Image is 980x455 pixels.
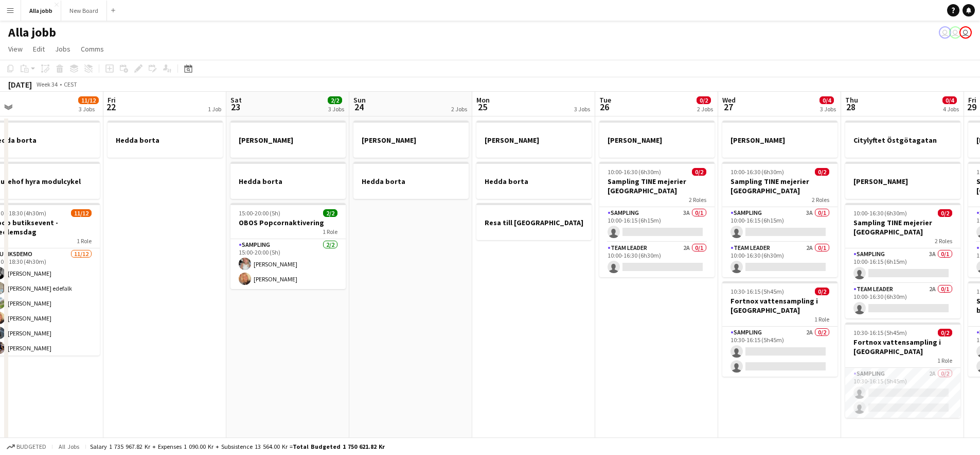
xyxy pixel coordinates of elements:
h3: Hedda borta [230,177,346,186]
button: Alla jobb [21,1,61,21]
span: 2 Roles [812,196,829,204]
app-job-card: 10:00-16:30 (6h30m)0/2Sampling TINE mejerier [GEOGRAPHIC_DATA]2 RolesSampling3A0/110:00-16:15 (6h... [845,203,960,318]
app-card-role: Team Leader2A0/110:00-16:30 (6h30m) [722,242,838,277]
span: 0/2 [938,209,952,217]
app-job-card: 15:00-20:00 (5h)2/2OBOS Popcornaktivering1 RoleSampling2/215:00-20:00 (5h)[PERSON_NAME][PERSON_NAME] [230,203,346,289]
app-job-card: 10:00-16:30 (6h30m)0/2Sampling TINE mejerier [GEOGRAPHIC_DATA]2 RolesSampling3A0/110:00-16:15 (6h... [722,162,838,277]
span: 2/2 [328,96,342,104]
app-job-card: [PERSON_NAME] [599,121,715,158]
span: 10:00-16:30 (6h30m) [853,209,907,217]
h3: Sampling TINE mejerier [GEOGRAPHIC_DATA] [845,218,960,237]
h3: [PERSON_NAME] [722,136,838,145]
span: Sat [230,95,242,105]
app-job-card: [PERSON_NAME] [845,162,960,199]
div: 3 Jobs [328,105,344,113]
span: All jobs [57,443,81,450]
div: 3 Jobs [79,105,98,113]
span: 28 [844,101,858,113]
span: 0/2 [697,96,711,104]
button: Budgeted [5,441,48,452]
div: [PERSON_NAME] [230,121,346,158]
div: Resa till [GEOGRAPHIC_DATA] [476,203,592,240]
h3: Hedda borta [353,177,469,186]
h3: Fortnox vattensampling i [GEOGRAPHIC_DATA] [722,296,838,315]
app-job-card: Hedda borta [108,121,223,158]
app-user-avatar: August Löfgren [959,26,972,39]
a: Edit [29,42,49,56]
app-card-role: Sampling3A0/110:00-16:15 (6h15m) [599,207,715,242]
span: 10:00-16:30 (6h30m) [608,168,661,176]
span: 10:30-16:15 (5h45m) [730,288,784,295]
span: 10:00-16:30 (6h30m) [730,168,784,176]
span: 1 Role [814,315,829,323]
span: Fri [968,95,976,105]
app-job-card: Hedda borta [476,162,592,199]
span: 2 Roles [935,237,952,245]
div: 2 Jobs [451,105,467,113]
span: 29 [967,101,976,113]
div: 4 Jobs [943,105,959,113]
app-card-role: Sampling2A0/210:30-16:15 (5h45m) [845,368,960,418]
span: 10:30-16:15 (5h45m) [853,329,907,336]
app-job-card: 10:30-16:15 (5h45m)0/2Fortnox vattensampling i [GEOGRAPHIC_DATA]1 RoleSampling2A0/210:30-16:15 (5... [845,323,960,418]
app-job-card: 10:00-16:30 (6h30m)0/2Sampling TINE mejerier [GEOGRAPHIC_DATA]2 RolesSampling3A0/110:00-16:15 (6h... [599,162,715,277]
span: 23 [229,101,242,113]
app-card-role: Sampling2/215:00-20:00 (5h)[PERSON_NAME][PERSON_NAME] [230,239,346,289]
div: Hedda borta [230,162,346,199]
span: Jobs [55,44,70,54]
div: [PERSON_NAME] [353,121,469,158]
app-user-avatar: Stina Dahl [939,26,951,39]
div: CEST [64,80,77,88]
div: [PERSON_NAME] [722,121,838,158]
span: 22 [106,101,116,113]
span: 0/2 [692,168,706,176]
span: 15:00-20:00 (5h) [239,209,280,217]
h1: Alla jobb [8,25,56,40]
app-card-role: Team Leader2A0/110:00-16:30 (6h30m) [845,283,960,318]
span: 25 [475,101,490,113]
h3: Resa till [GEOGRAPHIC_DATA] [476,218,592,227]
button: New Board [61,1,107,21]
app-card-role: Sampling3A0/110:00-16:15 (6h15m) [722,207,838,242]
span: 11/12 [71,209,92,217]
span: 27 [721,101,736,113]
h3: [PERSON_NAME] [353,136,469,145]
app-job-card: Citylyftet Östgötagatan [845,121,960,158]
span: Tue [599,95,611,105]
h3: Fortnox vattensampling i [GEOGRAPHIC_DATA] [845,338,960,356]
h3: Hedda borta [108,136,223,145]
span: Week 34 [34,80,60,88]
a: Comms [77,42,108,56]
app-card-role: Sampling3A0/110:00-16:15 (6h15m) [845,248,960,283]
h3: [PERSON_NAME] [230,136,346,145]
span: 2 Roles [689,196,706,204]
span: Total Budgeted 1 750 621.82 kr [293,443,385,450]
div: 1 Job [208,105,221,113]
div: Hedda borta [353,162,469,199]
div: 10:30-16:15 (5h45m)0/2Fortnox vattensampling i [GEOGRAPHIC_DATA]1 RoleSampling2A0/210:30-16:15 (5... [722,281,838,377]
span: 1 Role [77,237,92,245]
span: 0/2 [815,288,829,295]
span: Budgeted [16,443,46,450]
span: Mon [476,95,490,105]
span: Fri [108,95,116,105]
div: Salary 1 735 967.82 kr + Expenses 1 090.00 kr + Subsistence 13 564.00 kr = [90,443,385,450]
h3: Hedda borta [476,177,592,186]
div: 3 Jobs [820,105,836,113]
app-job-card: [PERSON_NAME] [476,121,592,158]
app-card-role: Team Leader2A0/110:00-16:30 (6h30m) [599,242,715,277]
div: [DATE] [8,79,32,90]
span: 0/2 [815,168,829,176]
span: 0/2 [938,329,952,336]
span: Sun [353,95,366,105]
